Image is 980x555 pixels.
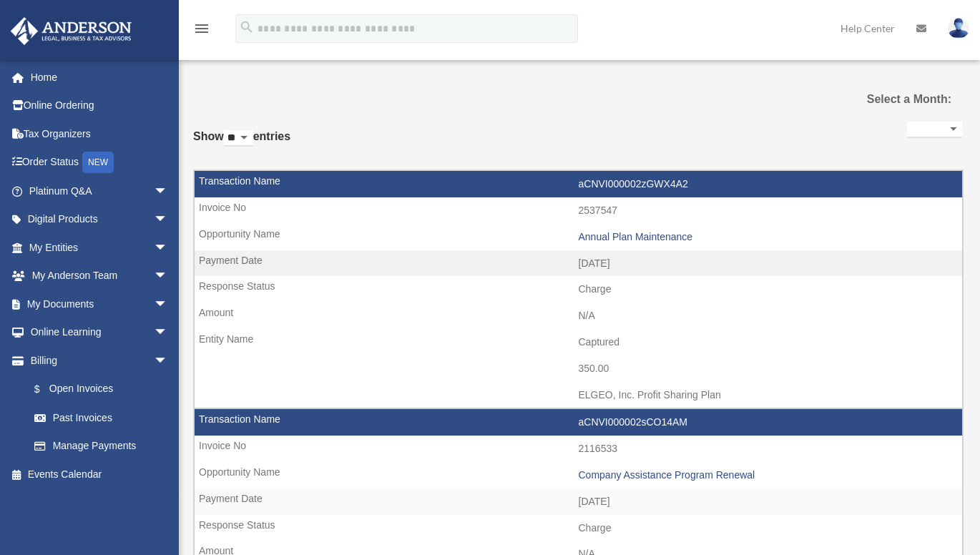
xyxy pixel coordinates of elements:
[10,233,190,262] a: My Entitiesarrow_drop_down
[195,197,962,225] td: 2537547
[193,127,290,161] label: Show entries
[20,432,190,461] a: Manage Payments
[154,290,182,319] span: arrow_drop_down
[10,148,190,177] a: Order StatusNEW
[195,382,962,409] td: ELGEO, Inc. Profit Sharing Plan
[10,262,190,290] a: My Anderson Teamarrow_drop_down
[20,375,190,404] a: $Open Invoices
[195,436,962,463] td: 2116533
[154,233,182,262] span: arrow_drop_down
[10,92,190,120] a: Online Ordering
[10,119,190,148] a: Tax Organizers
[154,346,182,375] span: arrow_drop_down
[42,380,49,398] span: $
[195,355,962,383] td: 350.00
[154,262,182,291] span: arrow_drop_down
[10,318,190,347] a: Online Learningarrow_drop_down
[10,290,190,318] a: My Documentsarrow_drop_down
[10,460,190,488] a: Events Calendar
[154,177,182,206] span: arrow_drop_down
[195,250,962,277] td: [DATE]
[239,19,255,35] i: search
[195,171,962,198] td: aCNVI000002zGWX4A2
[195,515,962,542] td: Charge
[10,63,190,92] a: Home
[224,130,253,147] select: Showentries
[193,25,210,37] a: menu
[193,20,210,37] i: menu
[845,89,951,109] label: Select a Month:
[579,469,956,481] div: Company Assistance Program Renewal
[195,329,962,356] td: Captured
[579,231,956,243] div: Annual Plan Maintenance
[20,403,182,432] a: Past Invoices
[195,488,962,516] td: [DATE]
[154,205,182,235] span: arrow_drop_down
[154,318,182,348] span: arrow_drop_down
[10,177,190,205] a: Platinum Q&Aarrow_drop_down
[10,205,190,234] a: Digital Productsarrow_drop_down
[195,303,962,330] td: N/A
[6,17,136,45] img: Anderson Advisors Platinum Portal
[195,409,962,436] td: aCNVI000002sCO14AM
[82,152,114,173] div: NEW
[195,276,962,303] td: Charge
[10,346,190,375] a: Billingarrow_drop_down
[948,18,969,39] img: User Pic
